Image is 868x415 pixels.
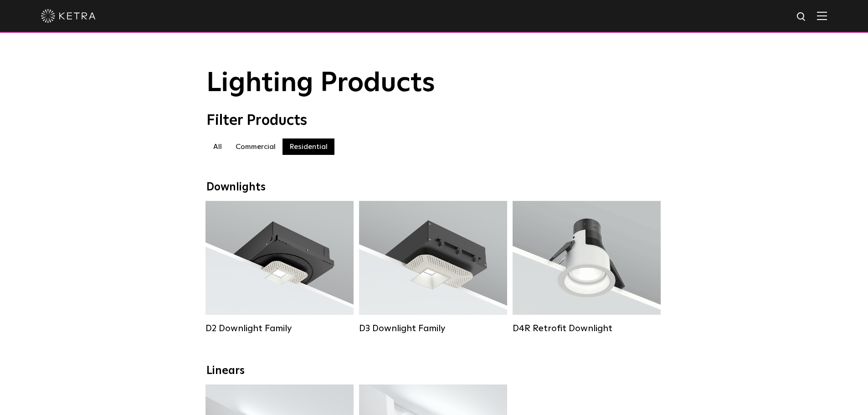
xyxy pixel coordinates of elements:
[205,323,354,334] div: D2 Downlight Family
[229,138,282,155] label: Commercial
[206,112,662,129] div: Filter Products
[282,138,334,155] label: Residential
[205,201,354,334] a: D2 Downlight Family Lumen Output:1200Colors:White / Black / Gloss Black / Silver / Bronze / Silve...
[513,201,661,334] a: D4R Retrofit Downlight Lumen Output:800Colors:White / BlackBeam Angles:15° / 25° / 40° / 60°Watta...
[359,201,507,334] a: D3 Downlight Family Lumen Output:700 / 900 / 1100Colors:White / Black / Silver / Bronze / Paintab...
[796,11,807,23] img: search icon
[206,138,229,155] label: All
[206,364,662,378] div: Linears
[206,181,662,194] div: Downlights
[41,9,96,23] img: ketra-logo-2019-white
[359,323,507,334] div: D3 Downlight Family
[206,70,435,97] span: Lighting Products
[513,323,661,334] div: D4R Retrofit Downlight
[817,11,827,20] img: Hamburger%20Nav.svg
